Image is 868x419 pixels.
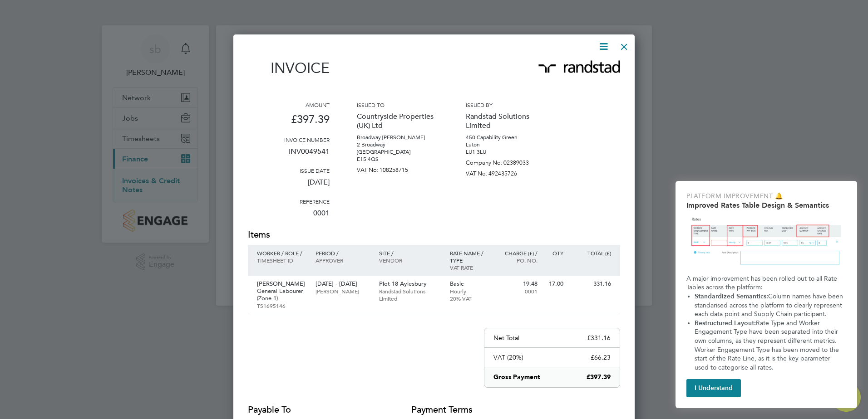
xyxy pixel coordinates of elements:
p: £66.23 [591,353,611,361]
p: Gross Payment [493,373,540,382]
p: Randstad Solutions Limited [466,108,547,134]
p: Basic [450,280,489,287]
h3: Issued to [357,101,439,108]
strong: Restructured Layout: [695,319,756,327]
p: VAT rate [450,264,489,271]
p: General Labourer (Zone 1) [257,287,306,302]
p: VAT No: 492435726 [466,166,547,177]
p: VAT No: 108258715 [357,163,439,174]
p: Period / [316,249,370,257]
p: Worker / Role / [257,249,306,257]
p: Vendor [379,257,441,264]
h3: Reference [248,198,330,205]
p: 2 Broadway [357,141,439,148]
p: Luton [466,141,547,148]
img: randstad-logo-remittance.png [538,60,620,73]
h3: Invoice number [248,136,330,143]
p: VAT (20%) [493,353,523,361]
p: £331.16 [587,334,611,342]
p: [PERSON_NAME] [257,280,306,287]
strong: Standardized Semantics: [695,292,768,300]
p: Rate name / type [450,249,489,264]
h2: Payable to [248,404,384,416]
h2: Improved Rates Table Design & Semantics [686,201,846,209]
p: TS1695146 [257,302,306,309]
p: Po. No. [498,257,538,264]
p: Platform Improvement 🔔 [686,192,846,201]
p: Total (£) [572,249,611,257]
h3: Issue date [248,167,330,174]
h3: Issued by [466,101,547,108]
p: E15 4QS [357,156,439,163]
p: A major improvement has been rolled out to all Rate Tables across the platform: [686,274,846,292]
p: Timesheet ID [257,257,306,264]
p: Company No: 02389033 [466,156,547,166]
p: Plot 18 Aylesbury [379,280,441,287]
p: 17.00 [547,280,563,287]
p: £397.39 [248,108,330,136]
p: Site / [379,249,441,257]
p: Approver [316,257,370,264]
span: Column names have been standarised across the platform to clearly represent each data point and S... [695,292,845,318]
h1: Invoice [248,59,330,77]
button: I Understand [686,379,741,397]
p: QTY [547,249,563,257]
p: Randstad Solutions Limited [379,287,441,302]
p: LU1 3LU [466,148,547,156]
p: Countryside Properties (UK) Ltd [357,108,439,134]
p: Broadway [PERSON_NAME] [357,134,439,141]
p: 0001 [248,205,330,229]
p: Net Total [493,334,519,342]
h2: Payment terms [411,404,493,416]
p: £397.39 [587,373,611,382]
div: Improved Rate Table Semantics [676,181,857,408]
img: Updated Rates Table Design & Semantics [686,213,846,271]
p: 20% VAT [450,295,489,302]
p: [DATE] - [DATE] [316,280,370,287]
p: 450 Capability Green [466,134,547,141]
p: 0001 [498,287,538,295]
p: 331.16 [572,280,611,287]
p: [GEOGRAPHIC_DATA] [357,148,439,156]
h2: Items [248,229,620,241]
p: [PERSON_NAME] [316,287,370,295]
h3: Amount [248,101,330,108]
p: 19.48 [498,280,538,287]
p: Charge (£) / [498,249,538,257]
p: Hourly [450,287,489,295]
p: [DATE] [248,174,330,198]
p: INV0049541 [248,143,330,167]
span: Rate Type and Worker Engagement Type have been separated into their own columns, as they represen... [695,319,841,371]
